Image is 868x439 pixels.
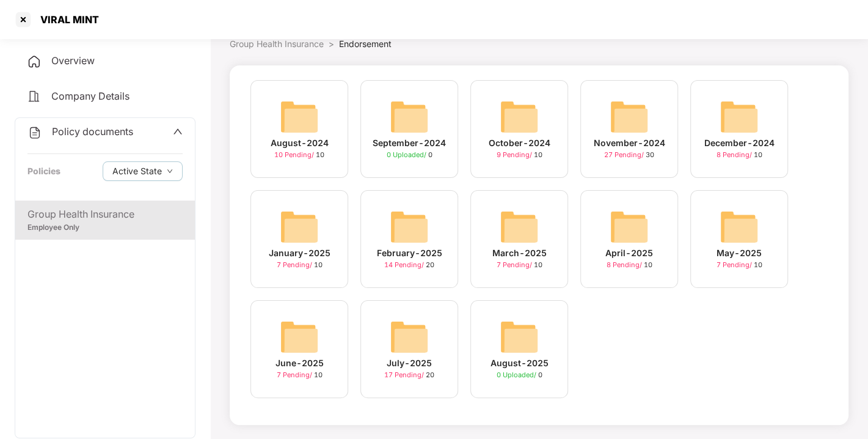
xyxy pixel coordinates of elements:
[377,246,442,260] div: February-2025
[607,260,644,269] span: 8 Pending /
[717,150,754,159] span: 8 Pending /
[33,13,99,26] div: VIRAL MINT
[275,356,324,370] div: June-2025
[489,136,550,150] div: October-2024
[27,207,183,222] div: Group Health Insurance
[720,207,759,246] img: svg+xml;base64,PHN2ZyB4bWxucz0iaHR0cDovL3d3dy53My5vcmcvMjAwMC9zdmciIHdpZHRoPSI2NCIgaGVpZ2h0PSI2NC...
[384,260,426,269] span: 14 Pending /
[269,246,330,260] div: January-2025
[500,317,539,356] img: svg+xml;base64,PHN2ZyB4bWxucz0iaHR0cDovL3d3dy53My5vcmcvMjAwMC9zdmciIHdpZHRoPSI2NCIgaGVpZ2h0PSI2NC...
[280,317,319,356] img: svg+xml;base64,PHN2ZyB4bWxucz0iaHR0cDovL3d3dy53My5vcmcvMjAwMC9zdmciIHdpZHRoPSI2NCIgaGVpZ2h0PSI2NC...
[491,356,549,370] div: August-2025
[497,260,542,270] div: 10
[280,207,319,246] img: svg+xml;base64,PHN2ZyB4bWxucz0iaHR0cDovL3d3dy53My5vcmcvMjAwMC9zdmciIHdpZHRoPSI2NCIgaGVpZ2h0PSI2NC...
[373,136,446,150] div: September-2024
[390,207,429,246] img: svg+xml;base64,PHN2ZyB4bWxucz0iaHR0cDovL3d3dy53My5vcmcvMjAwMC9zdmciIHdpZHRoPSI2NCIgaGVpZ2h0PSI2NC...
[605,246,653,260] div: April-2025
[103,161,183,181] button: Active Statedown
[610,97,649,136] img: svg+xml;base64,PHN2ZyB4bWxucz0iaHR0cDovL3d3dy53My5vcmcvMjAwMC9zdmciIHdpZHRoPSI2NCIgaGVpZ2h0PSI2NC...
[27,54,42,69] img: svg+xml;base64,PHN2ZyB4bWxucz0iaHR0cDovL3d3dy53My5vcmcvMjAwMC9zdmciIHdpZHRoPSIyNCIgaGVpZ2h0PSIyNC...
[384,260,434,270] div: 20
[594,136,665,150] div: November-2024
[277,370,323,380] div: 10
[274,150,324,160] div: 10
[717,260,762,270] div: 10
[497,260,534,269] span: 7 Pending /
[51,54,95,67] span: Overview
[112,164,162,178] span: Active State
[390,317,429,356] img: svg+xml;base64,PHN2ZyB4bWxucz0iaHR0cDovL3d3dy53My5vcmcvMjAwMC9zdmciIHdpZHRoPSI2NCIgaGVpZ2h0PSI2NC...
[52,125,133,138] span: Policy documents
[387,356,432,370] div: July-2025
[271,136,329,150] div: August-2024
[329,39,334,49] span: >
[27,89,42,104] img: svg+xml;base64,PHN2ZyB4bWxucz0iaHR0cDovL3d3dy53My5vcmcvMjAwMC9zdmciIHdpZHRoPSIyNCIgaGVpZ2h0PSIyNC...
[277,260,323,270] div: 10
[274,150,316,159] span: 10 Pending /
[387,150,432,160] div: 0
[387,150,428,159] span: 0 Uploaded /
[390,97,429,136] img: svg+xml;base64,PHN2ZyB4bWxucz0iaHR0cDovL3d3dy53My5vcmcvMjAwMC9zdmciIHdpZHRoPSI2NCIgaGVpZ2h0PSI2NC...
[173,127,183,136] span: up
[500,207,539,246] img: svg+xml;base64,PHN2ZyB4bWxucz0iaHR0cDovL3d3dy53My5vcmcvMjAwMC9zdmciIHdpZHRoPSI2NCIgaGVpZ2h0PSI2NC...
[27,164,60,178] div: Policies
[339,39,392,49] span: Endorsement
[717,246,762,260] div: May-2025
[167,168,173,175] span: down
[607,260,652,270] div: 10
[497,370,542,380] div: 0
[230,39,324,49] span: Group Health Insurance
[610,207,649,246] img: svg+xml;base64,PHN2ZyB4bWxucz0iaHR0cDovL3d3dy53My5vcmcvMjAwMC9zdmciIHdpZHRoPSI2NCIgaGVpZ2h0PSI2NC...
[704,136,775,150] div: December-2024
[27,222,183,234] div: Employee Only
[604,150,646,159] span: 27 Pending /
[604,150,654,160] div: 30
[277,371,314,379] span: 7 Pending /
[492,246,547,260] div: March-2025
[384,371,426,379] span: 17 Pending /
[384,370,434,380] div: 20
[497,371,538,379] span: 0 Uploaded /
[497,150,534,159] span: 9 Pending /
[27,125,42,140] img: svg+xml;base64,PHN2ZyB4bWxucz0iaHR0cDovL3d3dy53My5vcmcvMjAwMC9zdmciIHdpZHRoPSIyNCIgaGVpZ2h0PSIyNC...
[500,97,539,136] img: svg+xml;base64,PHN2ZyB4bWxucz0iaHR0cDovL3d3dy53My5vcmcvMjAwMC9zdmciIHdpZHRoPSI2NCIgaGVpZ2h0PSI2NC...
[720,97,759,136] img: svg+xml;base64,PHN2ZyB4bWxucz0iaHR0cDovL3d3dy53My5vcmcvMjAwMC9zdmciIHdpZHRoPSI2NCIgaGVpZ2h0PSI2NC...
[51,90,129,102] span: Company Details
[497,150,542,160] div: 10
[277,260,314,269] span: 7 Pending /
[717,260,754,269] span: 7 Pending /
[717,150,762,160] div: 10
[280,97,319,136] img: svg+xml;base64,PHN2ZyB4bWxucz0iaHR0cDovL3d3dy53My5vcmcvMjAwMC9zdmciIHdpZHRoPSI2NCIgaGVpZ2h0PSI2NC...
